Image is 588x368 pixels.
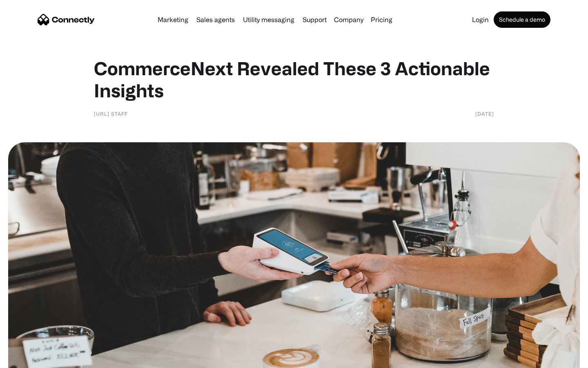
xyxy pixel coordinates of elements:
[16,354,49,365] ul: Language list
[154,16,192,23] a: Marketing
[494,11,550,28] a: Schedule a demo
[334,14,363,25] div: Company
[94,57,494,101] h1: CommerceNext Revealed These 3 Actionable Insights
[299,16,330,23] a: Support
[193,16,238,23] a: Sales agents
[94,110,128,118] div: [URL] Staff
[8,354,49,365] aside: Language selected: English
[367,16,396,23] a: Pricing
[469,16,492,23] a: Login
[240,16,298,23] a: Utility messaging
[475,110,494,118] div: [DATE]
